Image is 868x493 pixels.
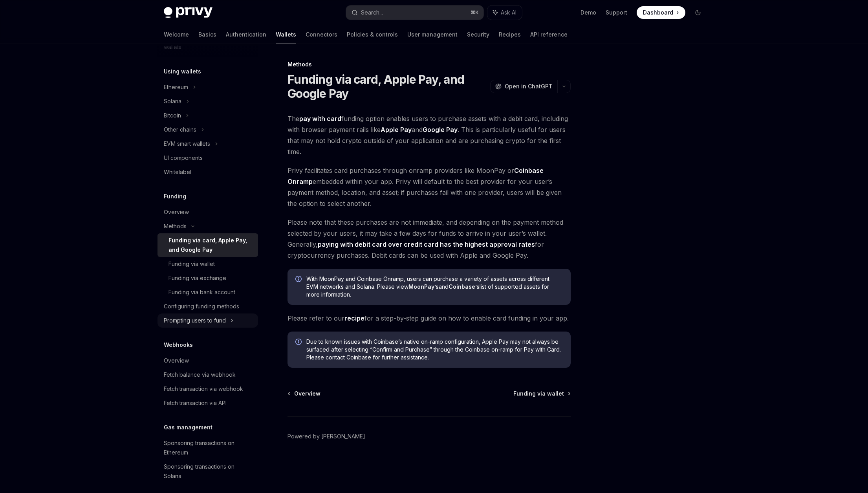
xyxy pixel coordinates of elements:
[347,25,398,44] a: Policies & controls
[467,25,489,44] a: Security
[164,153,203,163] div: UI components
[164,125,196,134] div: Other chains
[530,25,568,44] a: API reference
[306,25,337,44] a: Connectors
[164,7,212,18] img: dark logo
[157,271,258,285] a: Funding via exchange
[198,25,216,44] a: Basics
[164,356,189,365] div: Overview
[294,390,320,398] span: Overview
[168,273,226,283] div: Funding via exchange
[449,283,480,290] a: Coinbase’s
[295,339,303,346] svg: Info
[157,151,258,165] a: UI components
[288,165,571,209] span: Privy facilitates card purchases through onramp providers like MoonPay or embedded within your ap...
[164,462,253,481] div: Sponsoring transactions on Solana
[157,165,258,179] a: Whitelabel
[164,398,227,408] div: Fetch transaction via API
[157,396,258,410] a: Fetch transaction via API
[164,67,201,76] h5: Using wallets
[643,9,673,16] span: Dashboard
[344,314,364,323] a: recipe
[288,72,487,101] h1: Funding via card, Apple Pay, and Google Pay
[164,25,189,44] a: Welcome
[513,390,564,398] span: Funding via wallet
[164,384,243,394] div: Fetch transaction via webhook
[157,233,258,257] a: Funding via card, Apple Pay, and Google Pay
[637,6,685,19] a: Dashboard
[164,192,186,201] h5: Funding
[381,126,412,134] strong: Apple Pay
[164,222,187,231] div: Methods
[318,240,535,248] strong: paying with debit card over credit card has the highest approval rates
[164,340,193,350] h5: Webhooks
[157,460,258,483] a: Sponsoring transactions on Solana
[408,283,439,290] a: MoonPay’s
[692,6,704,19] button: Toggle dark mode
[164,302,239,311] div: Configuring funding methods
[164,438,253,457] div: Sponsoring transactions on Ethereum
[487,5,522,20] button: Ask AI
[157,205,258,219] a: Overview
[157,368,258,382] a: Fetch balance via webhook
[299,115,341,123] strong: pay with card
[288,433,365,440] a: Powered by [PERSON_NAME]
[288,390,320,398] a: Overview
[164,207,189,217] div: Overview
[423,126,458,134] strong: Google Pay
[288,217,571,261] span: Please note that these purchases are not immediate, and depending on the payment method selected ...
[168,259,215,269] div: Funding via wallet
[157,299,258,313] a: Configuring funding methods
[164,111,181,120] div: Bitcoin
[276,25,296,44] a: Wallets
[164,316,226,325] div: Prompting users to fund
[168,288,235,297] div: Funding via bank account
[501,9,516,16] span: Ask AI
[499,25,521,44] a: Recipes
[164,423,212,432] h5: Gas management
[164,97,181,106] div: Solana
[306,338,563,361] span: Due to known issues with Coinbase’s native on-ramp configuration, Apple Pay may not always be sur...
[580,9,596,16] a: Demo
[490,80,557,93] button: Open in ChatGPT
[407,25,458,44] a: User management
[288,113,571,157] span: The funding option enables users to purchase assets with a debit card, including with browser pay...
[346,5,483,20] button: Search...⌘K
[288,313,571,324] span: Please refer to our for a step-by-step guide on how to enable card funding in your app.
[157,257,258,271] a: Funding via wallet
[157,354,258,368] a: Overview
[164,370,236,379] div: Fetch balance via webhook
[226,25,266,44] a: Authentication
[606,9,627,16] a: Support
[505,82,553,90] span: Open in ChatGPT
[168,236,253,255] div: Funding via card, Apple Pay, and Google Pay
[157,382,258,396] a: Fetch transaction via webhook
[164,139,210,148] div: EVM smart wallets
[288,60,571,68] div: Methods
[295,276,303,284] svg: Info
[164,167,191,177] div: Whitelabel
[471,9,479,16] span: ⌘ K
[157,436,258,460] a: Sponsoring transactions on Ethereum
[157,285,258,299] a: Funding via bank account
[164,82,188,92] div: Ethereum
[306,275,563,299] span: With MoonPay and Coinbase Onramp, users can purchase a variety of assets across different EVM net...
[513,390,570,398] a: Funding via wallet
[361,8,383,17] div: Search...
